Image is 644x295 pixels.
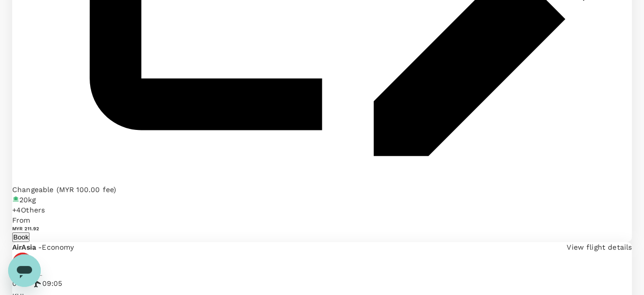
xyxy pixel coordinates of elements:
span: 20kg [19,196,36,204]
span: From [12,216,31,224]
img: AK [12,252,33,273]
span: + 4 [12,206,21,214]
div: 20kg [12,195,632,205]
span: Economy [42,243,74,251]
span: - [38,243,42,251]
span: Changeable (MYR 100.00 fee) [12,185,116,194]
p: 07:15 [12,278,30,288]
button: Book [12,232,30,242]
p: 09:05 [42,278,63,288]
iframe: Button to launch messaging window [8,254,41,287]
p: View flight details [567,242,632,252]
div: +4Others [12,205,632,215]
h6: MYR 211.92 [12,225,632,232]
span: Others [21,206,45,214]
span: AirAsia [12,243,38,251]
